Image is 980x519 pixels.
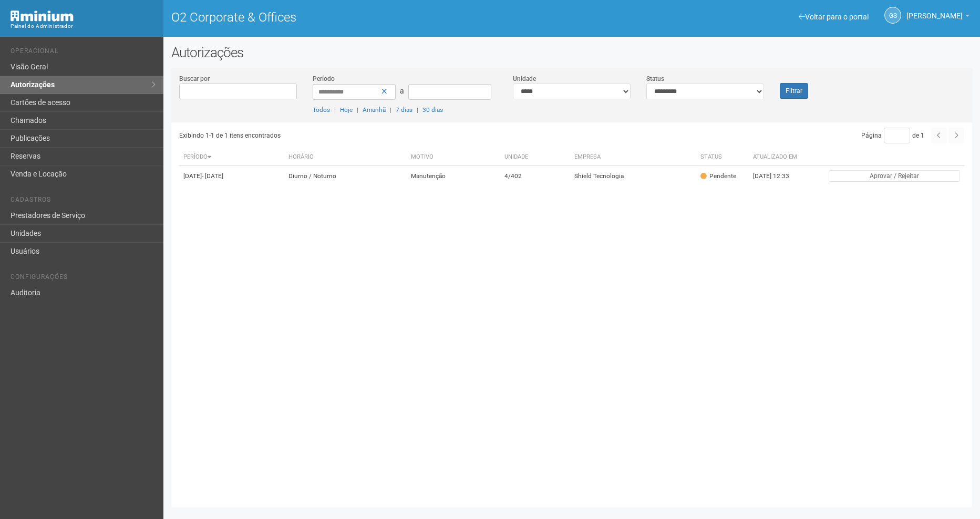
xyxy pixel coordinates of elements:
[570,166,696,186] td: Shield Tecnologia
[171,11,564,24] h1: O2 Corporate & Offices
[313,106,330,113] a: Todos
[313,74,335,84] label: Período
[11,22,156,31] div: Painel do Administrador
[780,83,808,99] button: Filtrar
[396,106,412,113] a: 7 dias
[906,2,963,20] span: Gabriela Souza
[749,166,807,186] td: [DATE] 12:33
[646,74,664,84] label: Status
[799,13,869,21] a: Voltar para o portal
[171,45,972,60] h2: Autorizações
[422,106,443,113] a: 30 dias
[284,166,407,186] td: Diurno / Noturno
[179,149,284,166] th: Período
[500,149,570,166] th: Unidade
[407,166,500,186] td: Manutenção
[829,170,960,182] button: Aprovar / Rejeitar
[400,87,404,95] span: a
[11,273,156,284] li: Configurações
[340,106,353,113] a: Hoje
[179,166,284,186] td: [DATE]
[390,106,391,113] span: |
[570,149,696,166] th: Empresa
[357,106,358,113] span: |
[696,149,749,166] th: Status
[179,74,210,84] label: Buscar por
[700,172,736,181] div: Pendente
[334,106,336,113] span: |
[861,132,924,139] span: Página de 1
[179,128,569,143] div: Exibindo 1-1 de 1 itens encontrados
[11,196,156,207] li: Cadastros
[407,149,500,166] th: Motivo
[11,47,156,58] li: Operacional
[284,149,407,166] th: Horário
[417,106,418,113] span: |
[363,106,386,113] a: Amanhã
[513,74,536,84] label: Unidade
[749,149,807,166] th: Atualizado em
[906,13,969,22] a: [PERSON_NAME]
[11,11,74,22] img: Minium
[500,166,570,186] td: 4/402
[202,172,223,180] span: - [DATE]
[884,7,901,24] a: GS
